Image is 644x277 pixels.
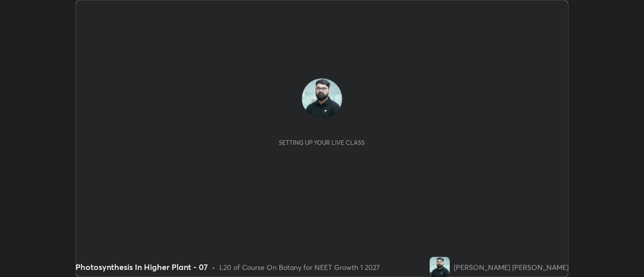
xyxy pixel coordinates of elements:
img: 962a5ef9ae1549bc87716ea8f1eb62b1.jpg [302,78,342,119]
div: L20 of Course On Botany for NEET Growth 1 2027 [219,262,380,272]
div: • [212,262,215,272]
img: 962a5ef9ae1549bc87716ea8f1eb62b1.jpg [430,257,450,277]
div: Setting up your live class [279,139,365,146]
div: [PERSON_NAME] [PERSON_NAME] [454,262,569,272]
div: Photosynthesis In Higher Plant - 07 [75,261,208,273]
